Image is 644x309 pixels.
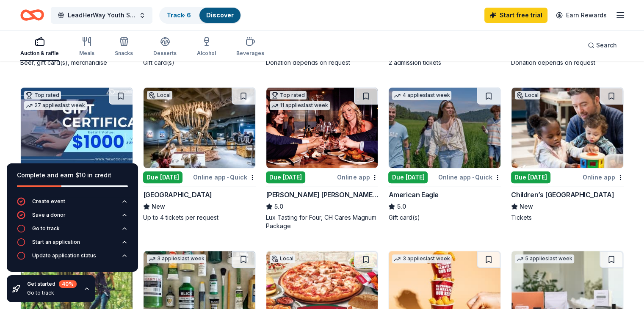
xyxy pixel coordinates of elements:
[27,280,77,288] div: Get started
[227,174,229,181] span: •
[515,91,540,99] div: Local
[32,239,80,246] div: Start an application
[68,10,135,20] span: LeadHerWay Youth Summit
[472,174,474,181] span: •
[193,172,256,182] div: Online app Quick
[79,50,94,57] div: Meals
[153,33,177,61] button: Desserts
[147,91,172,99] div: Local
[143,171,182,183] div: Due [DATE]
[17,224,128,238] button: Go to track
[143,213,256,222] div: Up to 4 tickets per request
[153,50,177,57] div: Desserts
[51,7,152,24] button: LeadHerWay Youth Summit
[511,190,614,200] div: Children’s [GEOGRAPHIC_DATA]
[17,238,128,251] button: Start an application
[32,225,60,232] div: Go to track
[389,88,500,168] img: Image for American Eagle
[143,190,212,200] div: [GEOGRAPHIC_DATA]
[520,201,533,212] span: New
[32,198,65,205] div: Create event
[388,213,501,222] div: Gift card(s)
[115,33,133,61] button: Snacks
[270,254,295,263] div: Local
[236,50,264,57] div: Beverages
[152,201,165,212] span: New
[388,171,428,183] div: Due [DATE]
[159,7,241,24] button: Track· 6Discover
[270,91,307,99] div: Top rated
[511,213,624,222] div: Tickets
[438,172,501,182] div: Online app Quick
[392,91,451,100] div: 4 applies last week
[197,50,216,57] div: Alcohol
[337,172,378,182] div: Online app
[20,5,44,25] a: Home
[484,8,547,23] a: Start free trial
[388,58,501,67] div: 2 admission tickets
[20,87,133,230] a: Image for The Accounting DoctorTop rated27 applieslast week23 days leftOnline app•QuickThe Accoun...
[266,171,305,183] div: Due [DATE]
[143,58,256,67] div: Gift card(s)
[147,254,206,263] div: 3 applies last week
[581,37,624,54] button: Search
[270,101,330,110] div: 11 applies last week
[266,58,379,67] div: Donation depends on request
[20,33,59,61] button: Auction & raffle
[274,201,283,212] span: 5.0
[17,211,128,224] button: Save a donor
[511,87,624,222] a: Image for Children’s Museum of ClevelandLocalDue [DATE]Online appChildren’s [GEOGRAPHIC_DATA]NewT...
[27,290,77,296] div: Go to track
[511,58,624,67] div: Donation depends on request
[583,172,624,182] div: Online app
[115,50,133,57] div: Snacks
[388,87,501,222] a: Image for American Eagle4 applieslast weekDue [DATE]Online app•QuickAmerican Eagle5.0Gift card(s)
[32,212,66,218] div: Save a donor
[20,50,59,57] div: Auction & raffle
[511,171,550,183] div: Due [DATE]
[551,8,612,23] a: Earn Rewards
[397,201,406,212] span: 5.0
[167,11,191,19] a: Track· 6
[266,88,378,168] img: Image for Cooper's Hawk Winery and Restaurants
[21,88,133,168] img: Image for The Accounting Doctor
[236,33,264,61] button: Beverages
[17,170,128,180] div: Complete and earn $10 in credit
[17,251,128,265] button: Update application status
[32,252,96,259] div: Update application status
[24,101,87,110] div: 27 applies last week
[266,213,379,230] div: Lux Tasting for Four, CH Cares Magnum Package
[206,11,234,19] a: Discover
[24,91,61,99] div: Top rated
[143,87,256,222] a: Image for Great Lakes Science CenterLocalDue [DATE]Online app•Quick[GEOGRAPHIC_DATA]NewUp to 4 ti...
[59,280,77,288] div: 40 %
[20,58,133,67] div: Beer, gift card(s), merchandise
[515,254,574,263] div: 5 applies last week
[197,33,216,61] button: Alcohol
[596,40,617,50] span: Search
[388,190,438,200] div: American Eagle
[266,190,379,200] div: [PERSON_NAME] [PERSON_NAME] Winery and Restaurants
[266,87,379,230] a: Image for Cooper's Hawk Winery and RestaurantsTop rated11 applieslast weekDue [DATE]Online app[PE...
[144,88,255,168] img: Image for Great Lakes Science Center
[511,88,623,168] img: Image for Children’s Museum of Cleveland
[392,254,451,263] div: 3 applies last week
[17,197,128,211] button: Create event
[79,33,94,61] button: Meals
